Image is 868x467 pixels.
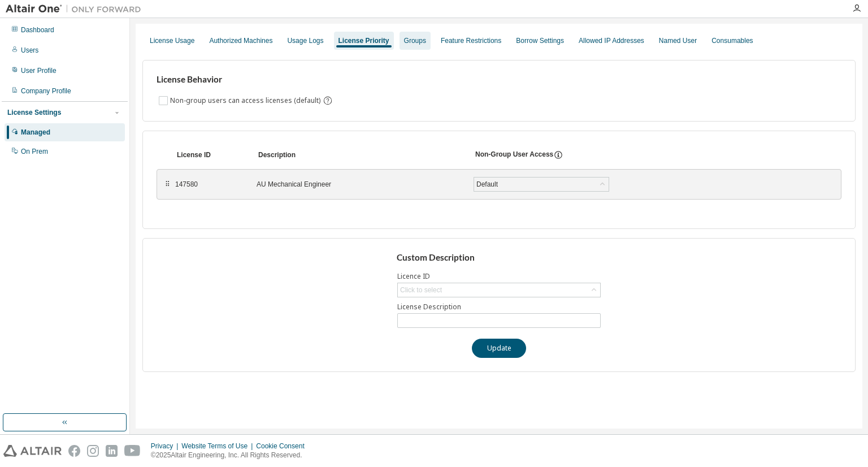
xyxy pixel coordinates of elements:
div: Borrow Settings [516,36,564,45]
div: Allowed IP Addresses [579,36,644,45]
div: Privacy [151,442,181,451]
img: youtube.svg [124,445,141,457]
div: Authorized Machines [209,36,272,45]
label: License Description [397,302,601,312]
div: Consumables [711,36,753,45]
div: Dashboard [21,25,54,34]
img: Altair One [6,3,147,15]
img: linkedin.svg [106,445,118,457]
label: Licence ID [397,272,601,281]
h3: License Behavior [157,74,331,85]
div: User Profile [21,66,57,75]
div: Non-Group User Access [475,150,553,160]
div: AU Mechanical Engineer [257,180,460,189]
div: Usage Logs [287,36,323,45]
div: Company Profile [21,87,71,96]
div: Click to select [400,286,442,295]
div: Managed [21,128,50,137]
p: © 2025 Altair Engineering, Inc. All Rights Reserved. [151,451,311,460]
div: Description [258,150,462,159]
label: Non-group users can access licenses (default) [170,94,323,107]
div: Users [21,46,38,55]
div: On Prem [21,147,48,156]
h3: Custom Description [397,252,602,263]
div: Cookie Consent [256,442,311,451]
div: Default [475,178,500,191]
svg: By default any user not assigned to any group can access any license. Turn this setting off to di... [323,96,333,106]
div: Website Terms of Use [181,442,256,451]
div: ⠿ [164,180,171,189]
div: 147580 [175,180,243,189]
div: License Usage [150,36,194,45]
div: Groups [404,36,426,45]
div: Click to select [398,283,600,297]
div: License Settings [7,108,61,117]
img: instagram.svg [87,445,99,457]
div: Named User [659,36,697,45]
img: altair_logo.svg [3,445,62,457]
div: License Priority [338,36,389,45]
img: facebook.svg [68,445,80,457]
button: Update [472,339,526,358]
div: License ID [177,150,245,159]
div: Default [474,178,609,191]
div: Feature Restrictions [441,36,501,45]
